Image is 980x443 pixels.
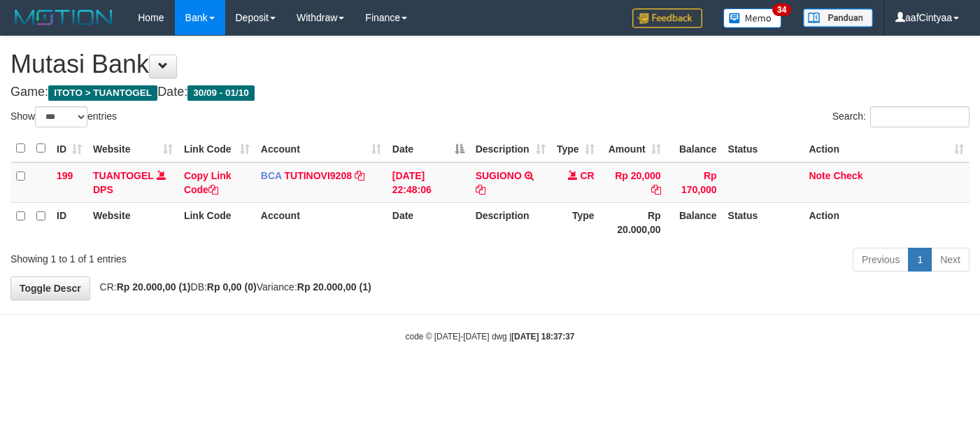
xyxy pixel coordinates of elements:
[723,202,804,242] th: Status
[600,135,667,162] th: Amount: activate to sort column ascending
[476,170,522,181] a: SUGIONO
[297,281,371,293] strong: Rp 20.000,00 (1)
[406,332,575,342] small: code © [DATE]-[DATE] dwg |
[470,202,551,242] th: Description
[600,202,667,242] th: Rp 20.000,00
[387,202,470,242] th: Date
[87,135,178,162] th: Website: activate to sort column ascending
[207,281,257,293] strong: Rp 0,00 (0)
[832,106,970,127] label: Search:
[476,184,485,195] a: Copy SUGIONO to clipboard
[10,7,117,28] img: MOTION_logo.png
[809,170,830,181] a: Note
[178,135,255,162] th: Link Code: activate to sort column ascending
[255,135,387,162] th: Account: activate to sort column ascending
[651,184,661,195] a: Copy Rp 20,000 to clipboard
[723,135,804,162] th: Status
[51,202,87,242] th: ID
[772,3,791,16] span: 34
[667,202,723,242] th: Balance
[187,85,255,101] span: 30/09 - 01/10
[10,106,117,127] label: Show entries
[470,135,551,162] th: Description: activate to sort column ascending
[853,248,909,272] a: Previous
[57,170,73,181] span: 199
[511,332,574,342] strong: [DATE] 18:37:37
[117,281,191,293] strong: Rp 20.000,00 (1)
[870,106,970,127] input: Search:
[387,162,470,203] td: [DATE] 22:48:06
[178,202,255,242] th: Link Code
[10,276,90,300] a: Toggle Descr
[87,202,178,242] th: Website
[51,135,87,162] th: ID: activate to sort column ascending
[667,135,723,162] th: Balance
[93,281,371,293] span: CR: DB: Variance:
[803,202,970,242] th: Action
[723,8,782,28] img: Button%20Memo.svg
[10,85,970,99] h4: Game: Date:
[803,8,873,27] img: panduan.png
[667,162,723,203] td: Rp 170,000
[931,248,970,272] a: Next
[833,170,862,181] a: Check
[285,170,352,181] a: TUTINOVI9208
[48,85,157,101] span: ITOTO > TUANTOGEL
[87,162,178,203] td: DPS
[255,202,387,242] th: Account
[600,162,667,203] td: Rp 20,000
[551,202,600,242] th: Type
[908,248,932,272] a: 1
[10,246,398,266] div: Showing 1 to 1 of 1 entries
[93,170,154,181] a: TUANTOGEL
[632,8,702,28] img: Feedback.jpg
[387,135,470,162] th: Date: activate to sort column descending
[803,135,970,162] th: Action: activate to sort column ascending
[551,135,600,162] th: Type: activate to sort column ascending
[261,170,282,181] span: BCA
[184,170,232,195] a: Copy Link Code
[580,170,594,181] span: CR
[10,50,970,78] h1: Mutasi Bank
[355,170,364,181] a: Copy TUTINOVI9208 to clipboard
[35,106,87,127] select: Showentries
